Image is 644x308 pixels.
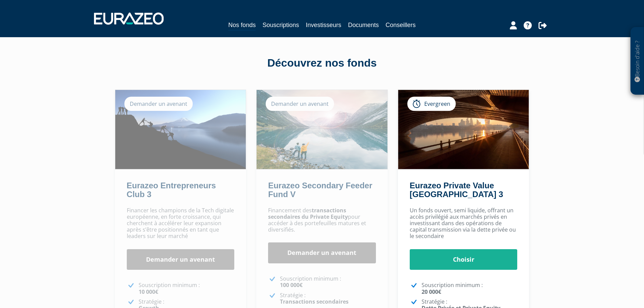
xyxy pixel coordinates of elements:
div: Découvrez nos fonds [129,55,515,71]
strong: 20 000€ [422,288,441,295]
p: Financer les champions de la Tech digitale européenne, en forte croissance, qui cherchent à accél... [127,207,235,240]
p: Souscription minimum : [139,282,235,295]
a: Investisseurs [306,20,341,30]
p: Stratégie : [280,292,376,305]
strong: Transactions secondaires [280,298,349,305]
p: Souscription minimum : [280,276,376,288]
div: Demander un avenant [266,97,334,111]
a: Conseillers [386,20,416,30]
p: Un fonds ouvert, semi liquide, offrant un accès privilégié aux marchés privés en investissant dan... [410,207,518,240]
a: Eurazeo Entrepreneurs Club 3 [127,181,216,199]
a: Eurazeo Secondary Feeder Fund V [268,181,372,199]
img: 1732889491-logotype_eurazeo_blanc_rvb.png [94,13,164,25]
div: Demander un avenant [124,97,193,111]
img: Eurazeo Entrepreneurs Club 3 [115,90,246,169]
a: Souscriptions [262,20,299,30]
strong: 10 000€ [139,288,158,295]
p: Besoin d'aide ? [634,31,641,92]
a: Eurazeo Private Value [GEOGRAPHIC_DATA] 3 [410,181,503,199]
a: Nos fonds [228,20,256,31]
img: Eurazeo Secondary Feeder Fund V [257,90,387,169]
a: Documents [348,20,379,30]
div: Evergreen [407,97,456,111]
strong: transactions secondaires du Private Equity [268,207,348,220]
img: Eurazeo Private Value Europe 3 [398,90,529,169]
p: Financement des pour accéder à des portefeuilles matures et diversifiés. [268,207,376,233]
p: Souscription minimum : [422,282,518,295]
a: Demander un avenant [127,249,235,270]
a: Choisir [410,249,518,270]
a: Demander un avenant [268,242,376,263]
strong: 100 000€ [280,281,303,289]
